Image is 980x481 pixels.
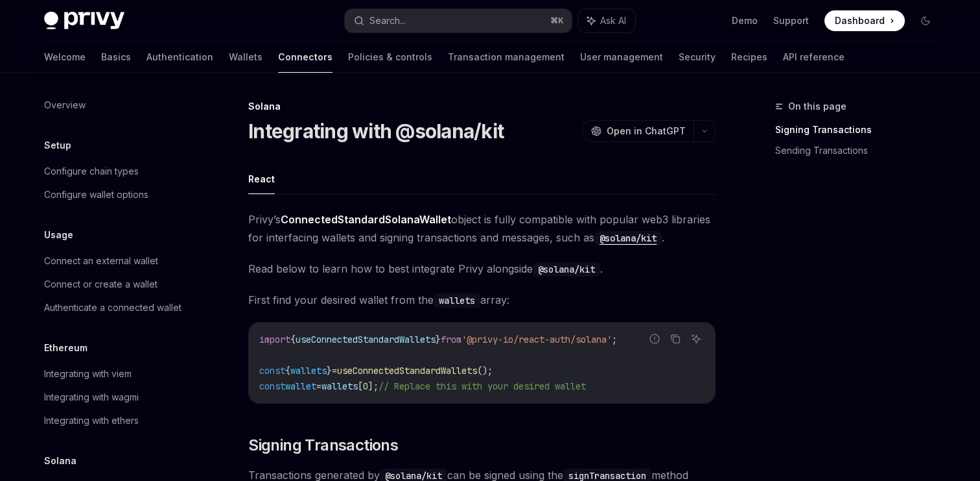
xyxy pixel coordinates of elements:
[368,380,379,392] span: ];
[229,42,262,73] a: Wallets
[146,42,213,73] a: Authentication
[667,330,684,347] button: Copy the contents from the code block
[259,334,290,345] span: import
[321,380,358,392] span: wallets
[248,119,504,143] h1: Integrating with @solana/kit
[316,380,321,392] span: =
[345,9,572,32] button: Search...⌘K
[44,413,139,428] div: Integrating with ethers
[448,42,565,73] a: Transaction management
[731,42,767,73] a: Recipes
[332,365,337,376] span: =
[363,380,368,392] span: 0
[44,97,86,113] div: Overview
[34,160,200,183] a: Configure chain types
[290,334,296,345] span: {
[296,334,436,345] span: useConnectedStandardWallets
[783,42,845,73] a: API reference
[835,14,885,27] span: Dashboard
[646,330,663,347] button: Report incorrect code
[348,42,432,73] a: Policies & controls
[327,365,332,376] span: }
[44,300,181,315] div: Authenticate a connected wallet
[248,100,716,113] div: Solana
[248,291,716,309] span: First find your desired wallet from the array:
[358,380,363,392] span: [
[44,12,124,30] img: dark logo
[461,334,612,345] span: '@privy-io/react-auth/solana'
[44,42,86,73] a: Welcome
[259,380,285,392] span: const
[248,164,275,194] button: React
[101,42,131,73] a: Basics
[285,365,290,376] span: {
[44,253,158,269] div: Connect an external wallet
[824,10,905,31] a: Dashboard
[34,296,200,319] a: Authenticate a connected wallet
[259,365,285,376] span: const
[44,340,87,356] h5: Ethereum
[594,231,662,244] a: @solana/kit
[44,389,139,405] div: Integrating with wagmi
[732,14,758,27] a: Demo
[337,365,477,376] span: useConnectedStandardWallets
[290,365,327,376] span: wallets
[915,10,936,31] button: Toggle dark mode
[34,93,200,117] a: Overview
[281,213,451,226] strong: ConnectedStandardSolanaWallet
[34,409,200,432] a: Integrating with ethers
[34,362,200,386] a: Integrating with viem
[578,9,635,32] button: Ask AI
[580,42,663,73] a: User management
[594,231,662,245] code: @solana/kit
[607,125,686,138] span: Open in ChatGPT
[533,262,600,277] code: @solana/kit
[434,293,480,308] code: wallets
[248,260,716,278] span: Read below to learn how to best integrate Privy alongside .
[612,334,617,345] span: ;
[44,277,157,292] div: Connect or create a wallet
[248,435,398,456] span: Signing Transactions
[550,16,564,26] span: ⌘ K
[775,119,946,140] a: Signing Transactions
[773,14,809,27] a: Support
[679,42,716,73] a: Security
[44,227,73,243] h5: Usage
[34,183,200,206] a: Configure wallet options
[688,330,705,347] button: Ask AI
[34,249,200,273] a: Connect an external wallet
[369,13,406,29] div: Search...
[441,334,461,345] span: from
[477,365,493,376] span: ();
[248,210,716,247] span: Privy’s object is fully compatible with popular web3 libraries for interfacing wallets and signin...
[788,99,846,114] span: On this page
[44,164,139,179] div: Configure chain types
[600,14,626,27] span: Ask AI
[583,120,694,142] button: Open in ChatGPT
[278,42,332,73] a: Connectors
[44,187,148,203] div: Configure wallet options
[775,140,946,161] a: Sending Transactions
[285,380,316,392] span: wallet
[44,366,132,382] div: Integrating with viem
[379,380,586,392] span: // Replace this with your desired wallet
[34,273,200,296] a: Connect or create a wallet
[34,386,200,409] a: Integrating with wagmi
[436,334,441,345] span: }
[44,453,76,469] h5: Solana
[44,138,71,153] h5: Setup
